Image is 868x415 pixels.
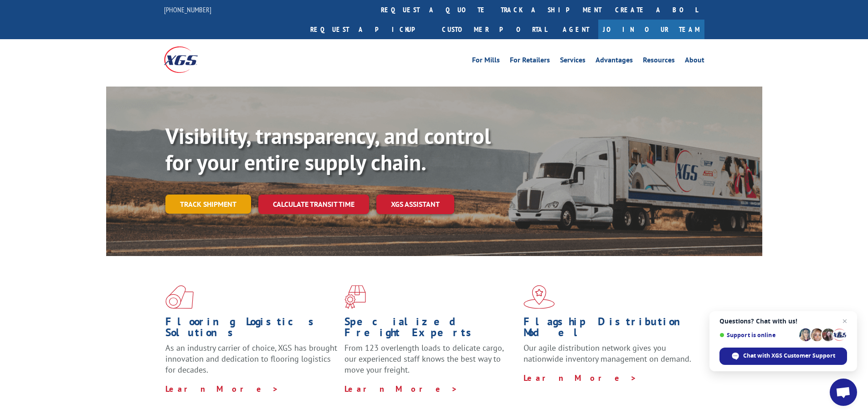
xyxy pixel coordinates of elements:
div: Chat with XGS Customer Support [719,348,847,365]
a: Advantages [596,56,633,67]
h1: Specialized Freight Experts [344,316,517,343]
a: Calculate transit time [258,195,369,214]
div: Open chat [830,379,857,406]
a: Services [560,56,586,67]
h1: Flooring Logistics Solutions [165,316,338,343]
a: Learn More > [524,373,637,383]
img: xgs-icon-focused-on-flooring-red [344,285,366,309]
a: [PHONE_NUMBER] [164,5,211,14]
span: Questions? Chat with us! [719,318,847,325]
a: For Retailers [510,56,550,67]
b: Visibility, transparency, and control for your entire supply chain. [165,122,491,176]
span: Our agile distribution network gives you nationwide inventory management on demand. [524,343,691,364]
a: Request a pickup [303,20,435,39]
a: Learn More > [165,384,279,394]
span: Chat with XGS Customer Support [743,352,835,360]
a: XGS ASSISTANT [376,195,454,214]
a: Track shipment [165,195,251,214]
a: Join Our Team [598,20,704,39]
span: As an industry carrier of choice, XGS has brought innovation and dedication to flooring logistics... [165,343,337,375]
a: For Mills [472,56,500,67]
a: Agent [554,20,598,39]
a: Learn More > [344,384,458,394]
a: Customer Portal [435,20,554,39]
img: xgs-icon-flagship-distribution-model-red [524,285,555,309]
img: xgs-icon-total-supply-chain-intelligence-red [165,285,194,309]
h1: Flagship Distribution Model [524,316,696,343]
a: Resources [643,56,675,67]
span: Support is online [719,332,796,338]
a: About [685,56,704,67]
p: From 123 overlength loads to delicate cargo, our experienced staff knows the best way to move you... [344,343,517,383]
span: Close chat [839,316,850,327]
